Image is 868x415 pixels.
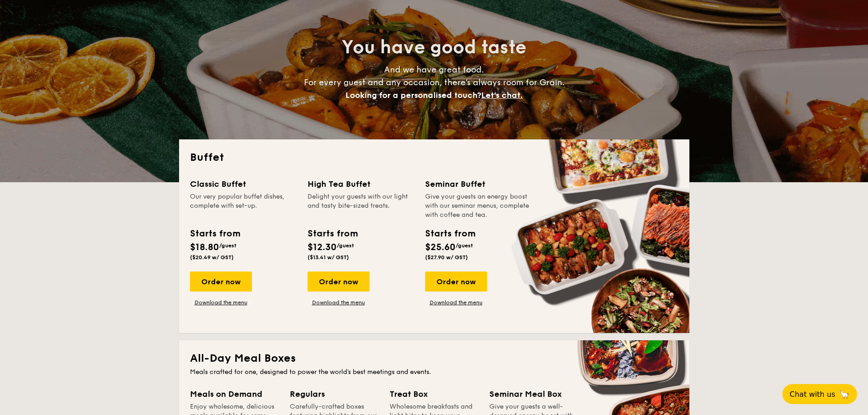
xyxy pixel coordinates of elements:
span: $18.80 [190,242,219,253]
h2: All-Day Meal Boxes [190,351,678,366]
div: Delight your guests with our light and tasty bite-sized treats. [308,192,414,220]
a: Download the menu [308,299,370,306]
div: Classic Buffet [190,178,297,190]
div: Starts from [190,227,240,241]
div: Our very popular buffet dishes, complete with set-up. [190,192,297,220]
div: Starts from [425,227,475,241]
div: Meals crafted for one, designed to power the world's best meetings and events. [190,368,678,377]
div: Seminar Buffet [425,178,532,190]
a: Download the menu [190,299,252,306]
span: And we have great food. For every guest and any occasion, there’s always room for Grain. [304,65,565,100]
div: Order now [190,272,252,292]
h2: Buffet [190,150,678,165]
span: You have good taste [342,36,526,58]
div: Starts from [308,227,357,241]
div: Regulars [290,388,379,400]
span: /guest [337,242,354,249]
span: Looking for a personalised touch? [345,90,481,100]
span: /guest [456,242,473,249]
span: $25.60 [425,242,456,253]
div: Treat Box [390,388,478,400]
span: $12.30 [308,242,337,253]
div: Seminar Meal Box [489,388,578,400]
div: Meals on Demand [190,388,279,400]
span: Let's chat. [481,90,523,100]
span: ($13.41 w/ GST) [308,254,349,261]
span: ($20.49 w/ GST) [190,254,234,261]
span: Chat with us [790,390,835,399]
div: Order now [308,272,370,292]
span: ($27.90 w/ GST) [425,254,468,261]
div: Order now [425,272,487,292]
span: /guest [219,242,236,249]
div: High Tea Buffet [308,178,414,190]
button: Chat with us🦙 [782,384,857,404]
span: 🦙 [839,389,850,400]
a: Download the menu [425,299,487,306]
div: Give your guests an energy boost with our seminar menus, complete with coffee and tea. [425,192,532,220]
